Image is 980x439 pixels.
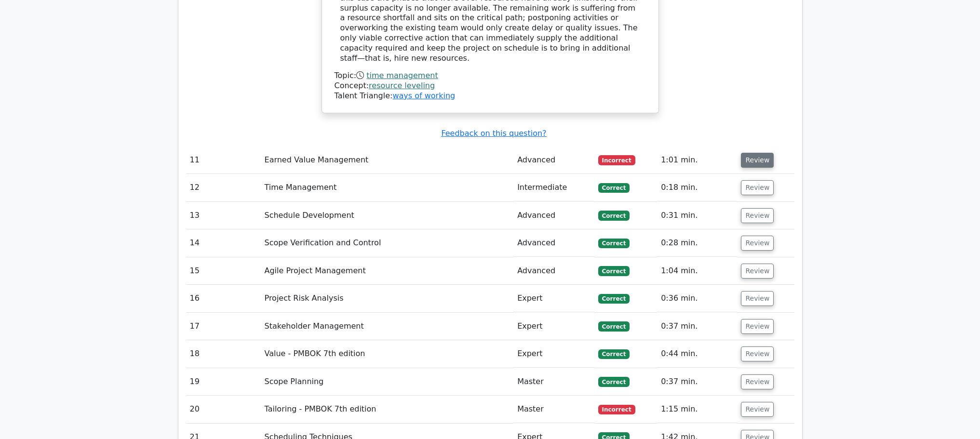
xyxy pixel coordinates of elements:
td: Expert [513,313,594,340]
span: Correct [598,349,630,359]
button: Review [741,236,774,251]
button: Review [741,374,774,389]
button: Review [741,180,774,195]
td: Advanced [513,202,594,229]
td: Advanced [513,257,594,285]
span: Incorrect [598,155,635,165]
td: 20 [186,396,261,423]
button: Review [741,153,774,168]
td: Agile Project Management [261,257,514,285]
a: resource leveling [369,81,435,90]
span: Correct [598,183,630,193]
td: Time Management [261,174,514,201]
td: Project Risk Analysis [261,285,514,312]
td: Value - PMBOK 7th edition [261,340,514,368]
td: 17 [186,313,261,340]
button: Review [741,264,774,279]
td: 0:18 min. [657,174,737,201]
td: 0:37 min. [657,313,737,340]
td: 1:15 min. [657,396,737,423]
td: 12 [186,174,261,201]
span: Correct [598,211,630,220]
span: Correct [598,239,630,248]
button: Review [741,291,774,306]
td: Advanced [513,146,594,174]
span: Incorrect [598,405,635,414]
a: ways of working [392,91,455,100]
td: 11 [186,146,261,174]
td: 19 [186,368,261,396]
button: Review [741,402,774,417]
td: Schedule Development [261,202,514,229]
td: 14 [186,229,261,257]
td: 1:04 min. [657,257,737,285]
span: Correct [598,266,630,276]
td: 16 [186,285,261,312]
div: Concept: [335,81,646,91]
a: Feedback on this question? [441,129,546,138]
td: Master [513,368,594,396]
td: 0:31 min. [657,202,737,229]
td: Expert [513,340,594,368]
span: Correct [598,321,630,331]
td: Advanced [513,229,594,257]
td: Earned Value Management [261,146,514,174]
button: Review [741,208,774,223]
span: Correct [598,377,630,386]
button: Review [741,319,774,334]
td: 15 [186,257,261,285]
div: Talent Triangle: [335,71,646,101]
td: Scope Verification and Control [261,229,514,257]
div: Topic: [335,71,646,81]
a: time management [366,71,438,80]
span: Correct [598,294,630,304]
button: Review [741,346,774,361]
td: Stakeholder Management [261,313,514,340]
td: 0:44 min. [657,340,737,368]
td: Scope Planning [261,368,514,396]
td: 13 [186,202,261,229]
td: 0:36 min. [657,285,737,312]
td: Tailoring - PMBOK 7th edition [261,396,514,423]
td: 1:01 min. [657,146,737,174]
td: 0:37 min. [657,368,737,396]
td: 0:28 min. [657,229,737,257]
td: Intermediate [513,174,594,201]
td: 18 [186,340,261,368]
td: Expert [513,285,594,312]
td: Master [513,396,594,423]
